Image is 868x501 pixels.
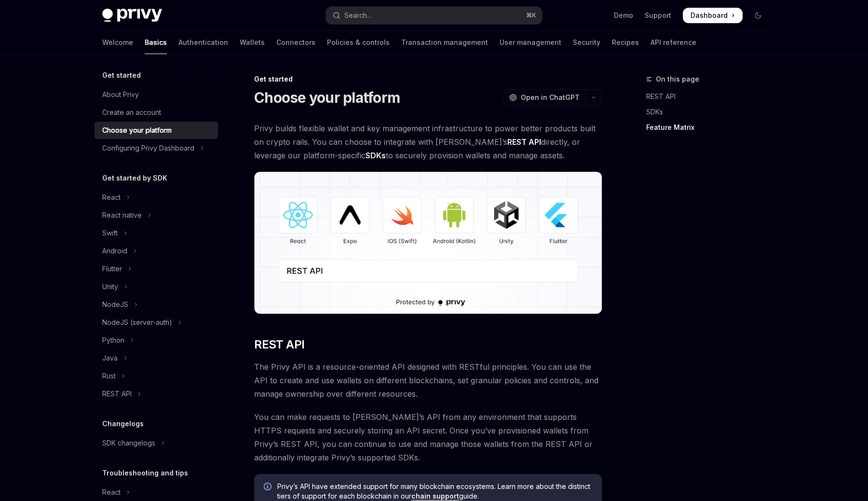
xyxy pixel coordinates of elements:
[178,31,228,54] a: Authentication
[95,349,218,367] button: Toggle Java section
[254,172,602,314] img: images/Platform2.png
[145,31,167,54] a: Basics
[102,352,118,364] div: Java
[102,317,172,328] div: NodeJS (server-auth)
[102,192,121,203] div: React
[102,142,194,154] div: Configuring Privy Dashboard
[254,122,602,162] span: Privy builds flexible wallet and key management infrastructure to power better products built on ...
[102,89,139,100] div: About Privy
[102,487,121,498] div: React
[95,278,218,295] button: Toggle Unity section
[102,299,128,310] div: NodeJS
[95,434,218,452] button: Toggle SDK changelogs section
[102,437,155,449] div: SDK changelogs
[344,10,371,21] div: Search...
[95,332,218,349] button: Toggle Python section
[102,263,122,275] div: Flutter
[95,139,218,157] button: Toggle Configuring Privy Dashboard section
[95,224,218,242] button: Toggle Swift section
[645,11,671,20] a: Support
[95,189,218,206] button: Toggle React section
[102,418,144,430] h5: Changelogs
[102,31,133,54] a: Welcome
[254,360,602,401] span: The Privy API is a resource-oriented API designed with RESTful principles. You can use the API to...
[95,484,218,501] button: Toggle React section
[102,70,141,81] h5: Get started
[102,125,172,136] div: Choose your platform
[102,227,118,239] div: Swift
[95,122,218,139] a: Choose your platform
[95,86,218,103] a: About Privy
[691,11,728,20] span: Dashboard
[254,74,602,84] div: Get started
[614,11,633,20] a: Demo
[327,31,390,54] a: Policies & controls
[240,31,265,54] a: Wallets
[95,367,218,385] button: Toggle Rust section
[573,31,600,54] a: Security
[102,9,162,22] img: dark logo
[102,245,127,257] div: Android
[646,120,773,135] a: Feature Matrix
[102,334,124,346] div: Python
[326,7,542,24] button: Open search
[401,31,488,54] a: Transaction management
[526,12,536,19] span: ⌘ K
[503,89,585,106] button: Open in ChatGPT
[102,281,118,292] div: Unity
[612,31,639,54] a: Recipes
[254,410,602,464] span: You can make requests to [PERSON_NAME]’s API from any environment that supports HTTPS requests an...
[95,260,218,278] button: Toggle Flutter section
[683,8,743,23] a: Dashboard
[102,107,161,118] div: Create an account
[102,172,167,184] h5: Get started by SDK
[95,104,218,121] a: Create an account
[254,89,400,106] h1: Choose your platform
[656,73,699,85] span: On this page
[366,151,386,160] strong: SDKs
[254,337,304,352] span: REST API
[102,467,188,479] h5: Troubleshooting and tips
[102,370,116,382] div: Rust
[276,31,315,54] a: Connectors
[646,89,773,104] a: REST API
[95,207,218,224] button: Toggle React native section
[507,137,541,147] strong: REST API
[95,314,218,331] button: Toggle NodeJS (server-auth) section
[95,296,218,313] button: Toggle NodeJS section
[102,209,142,221] div: React native
[95,242,218,260] button: Toggle Android section
[95,385,218,403] button: Toggle REST API section
[102,388,132,400] div: REST API
[651,31,696,54] a: API reference
[646,104,773,120] a: SDKs
[500,31,561,54] a: User management
[750,8,766,23] button: Toggle dark mode
[521,93,580,102] span: Open in ChatGPT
